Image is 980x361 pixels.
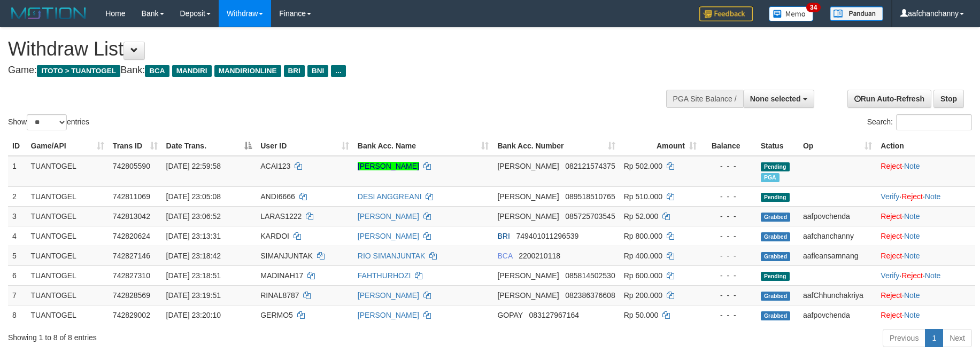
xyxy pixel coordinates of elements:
a: Next [943,329,972,347]
td: · · [876,186,975,206]
span: MANDIRI [172,65,212,77]
th: Date Trans.: activate to sort column descending [162,136,257,156]
a: [PERSON_NAME] [358,162,419,170]
a: Note [925,192,941,201]
th: ID [8,136,27,156]
td: · [876,246,975,265]
span: BRI [497,232,510,240]
span: [DATE] 22:59:58 [166,162,221,170]
td: 7 [8,285,27,305]
a: [PERSON_NAME] [358,311,419,319]
span: Grabbed [761,252,791,261]
span: [DATE] 23:19:51 [166,291,221,300]
span: [PERSON_NAME] [497,291,559,300]
span: Rp 600.000 [624,271,662,280]
a: Reject [881,252,902,260]
th: Amount: activate to sort column ascending [620,136,701,156]
td: TUANTOGEL [27,305,109,325]
td: 8 [8,305,27,325]
td: · [876,305,975,325]
a: Previous [883,329,925,347]
td: aafpovchenda [799,305,876,325]
td: aafChhunchakriya [799,285,876,305]
th: Balance [701,136,757,156]
th: Op: activate to sort column ascending [799,136,876,156]
a: Reject [881,232,902,240]
span: BRI [284,65,305,77]
td: · [876,285,975,305]
span: RINAL8787 [260,291,299,300]
div: - - - [705,231,752,241]
div: - - - [705,290,752,301]
td: TUANTOGEL [27,285,109,305]
span: KARDOI [260,232,289,240]
a: [PERSON_NAME] [358,291,419,300]
th: Action [876,136,975,156]
span: Pending [761,272,790,281]
a: [PERSON_NAME] [358,232,419,240]
span: [DATE] 23:13:31 [166,232,221,240]
span: [PERSON_NAME] [497,192,559,201]
span: MADINAH17 [260,271,303,280]
span: 742829002 [113,311,150,319]
span: Rp 400.000 [624,252,662,260]
a: Run Auto-Refresh [847,90,931,108]
span: [DATE] 23:18:42 [166,252,221,260]
label: Search: [867,114,972,130]
span: Grabbed [761,213,791,222]
a: Reject [881,162,902,170]
span: LARAS1222 [260,212,302,221]
td: TUANTOGEL [27,265,109,285]
a: Reject [901,192,923,201]
th: Status [757,136,799,156]
span: Grabbed [761,232,791,241]
a: Note [904,162,920,170]
a: Verify [881,192,899,201]
a: Reject [901,271,923,280]
td: TUANTOGEL [27,186,109,206]
td: 1 [8,156,27,187]
a: Note [925,271,941,280]
span: [DATE] 23:06:52 [166,212,221,221]
span: 34 [806,3,821,12]
span: [DATE] 23:18:51 [166,271,221,280]
a: DESI ANGGREANI [358,192,422,201]
a: Note [904,252,920,260]
span: SIMANJUNTAK [260,252,313,260]
a: 1 [925,329,943,347]
span: Pending [761,193,790,202]
td: aafchanchanny [799,226,876,246]
img: panduan.png [830,6,883,21]
td: · [876,156,975,187]
span: ANDI6666 [260,192,295,201]
div: PGA Site Balance / [666,90,743,108]
h1: Withdraw List [8,38,643,60]
td: TUANTOGEL [27,206,109,226]
span: GOPAY [497,311,522,319]
span: Rp 50.000 [624,311,659,319]
td: aafleansamnang [799,246,876,265]
span: Copy 082386376608 to clipboard [565,291,615,300]
a: Stop [933,90,964,108]
div: - - - [705,191,752,202]
div: - - - [705,161,752,171]
div: - - - [705,211,752,222]
td: aafpovchenda [799,206,876,226]
th: Bank Acc. Number: activate to sort column ascending [493,136,619,156]
th: User ID: activate to sort column ascending [256,136,353,156]
span: Marked by aafchonlypin [761,173,780,182]
span: 742820624 [113,232,150,240]
a: Reject [881,291,902,300]
span: ACAI123 [260,162,290,170]
img: Button%20Memo.svg [769,6,814,21]
span: Rp 510.000 [624,192,662,201]
td: TUANTOGEL [27,226,109,246]
a: Verify [881,271,899,280]
a: Reject [881,212,902,221]
span: Copy 083127967164 to clipboard [529,311,579,319]
span: 742827146 [113,252,150,260]
a: Note [904,212,920,221]
span: BCA [145,65,169,77]
span: ITOTO > TUANTOGEL [37,65,120,77]
td: TUANTOGEL [27,156,109,187]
